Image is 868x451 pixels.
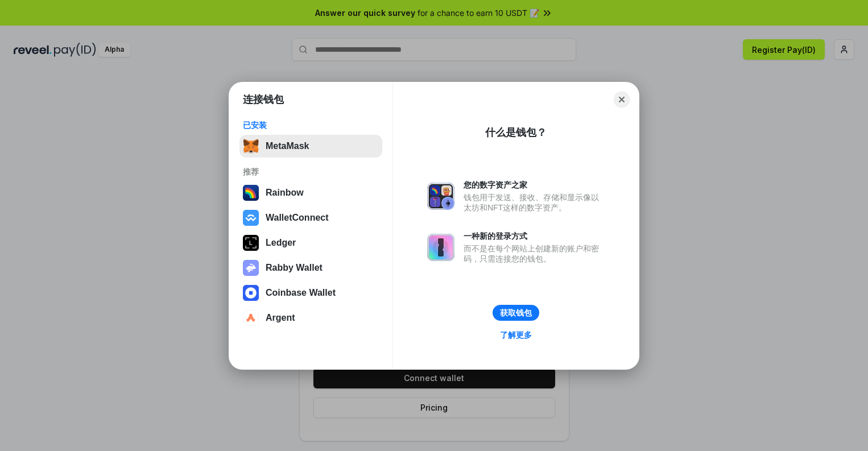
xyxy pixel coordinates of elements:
div: 已安装 [243,120,379,130]
button: WalletConnect [239,206,382,229]
img: svg+xml,%3Csvg%20width%3D%2228%22%20height%3D%2228%22%20viewBox%3D%220%200%2028%2028%22%20fill%3D... [243,310,259,326]
div: Argent [266,313,295,323]
div: WalletConnect [266,213,329,223]
div: 一种新的登录方式 [464,231,605,241]
button: MetaMask [239,135,382,158]
div: 推荐 [243,167,379,177]
button: Rabby Wallet [239,256,382,279]
div: 您的数字资产之家 [464,180,605,190]
div: 而不是在每个网站上创建新的账户和密码，只需连接您的钱包。 [464,243,605,264]
a: 了解更多 [493,328,539,342]
div: Rainbow [266,188,304,198]
img: svg+xml,%3Csvg%20xmlns%3D%22http%3A%2F%2Fwww.w3.org%2F2000%2Fsvg%22%20fill%3D%22none%22%20viewBox... [427,234,454,261]
img: svg+xml,%3Csvg%20width%3D%2228%22%20height%3D%2228%22%20viewBox%3D%220%200%2028%2028%22%20fill%3D... [243,285,259,301]
button: Argent [239,307,382,329]
img: svg+xml,%3Csvg%20width%3D%2228%22%20height%3D%2228%22%20viewBox%3D%220%200%2028%2028%22%20fill%3D... [243,210,259,226]
img: svg+xml,%3Csvg%20xmlns%3D%22http%3A%2F%2Fwww.w3.org%2F2000%2Fsvg%22%20fill%3D%22none%22%20viewBox... [243,260,259,276]
button: Coinbase Wallet [239,282,382,304]
img: svg+xml,%3Csvg%20xmlns%3D%22http%3A%2F%2Fwww.w3.org%2F2000%2Fsvg%22%20fill%3D%22none%22%20viewBox... [427,183,454,210]
div: Rabby Wallet [266,263,323,273]
div: 获取钱包 [500,308,532,318]
div: MetaMask [266,141,309,151]
img: svg+xml,%3Csvg%20width%3D%22120%22%20height%3D%22120%22%20viewBox%3D%220%200%20120%20120%22%20fil... [243,185,259,201]
div: Ledger [266,238,296,248]
h1: 连接钱包 [243,93,284,106]
button: 获取钱包 [493,305,539,321]
div: 什么是钱包？ [485,126,547,139]
div: Coinbase Wallet [266,288,336,298]
button: Close [614,92,630,107]
img: svg+xml,%3Csvg%20fill%3D%22none%22%20height%3D%2233%22%20viewBox%3D%220%200%2035%2033%22%20width%... [243,138,259,154]
button: Ledger [239,231,382,254]
img: svg+xml,%3Csvg%20xmlns%3D%22http%3A%2F%2Fwww.w3.org%2F2000%2Fsvg%22%20width%3D%2228%22%20height%3... [243,235,259,251]
div: 了解更多 [500,330,532,340]
div: 钱包用于发送、接收、存储和显示像以太坊和NFT这样的数字资产。 [464,192,605,213]
button: Rainbow [239,181,382,204]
